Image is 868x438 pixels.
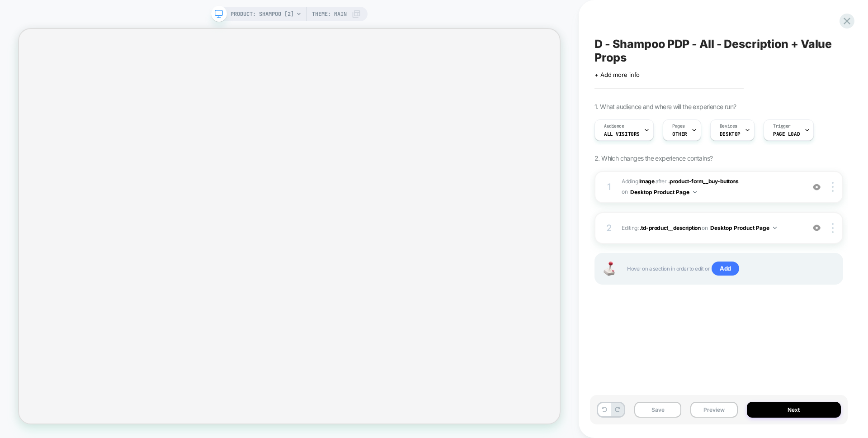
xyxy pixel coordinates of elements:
span: .td-product__description [640,224,701,231]
div: 1 [604,179,613,195]
span: Pages [672,123,685,129]
img: close [832,182,834,192]
span: Page Load [773,131,800,137]
img: down arrow [693,191,697,193]
button: Desktop Product Page [710,222,777,233]
img: down arrow [773,227,777,229]
span: 2. Which changes the experience contains? [594,154,712,162]
button: Desktop Product Page [630,186,697,198]
img: crossed eye [813,183,821,191]
button: Save [634,402,681,418]
span: 1. What audience and where will the experience run? [594,103,736,110]
div: 2 [604,220,613,236]
span: Audience [604,123,624,129]
span: Adding [622,178,654,185]
span: Devices [720,123,737,129]
span: DESKTOP [720,131,741,137]
span: Hover on a section in order to edit or [627,262,833,276]
button: Preview [690,402,737,418]
span: D - Shampoo PDP - All - Description + Value Props [594,37,843,64]
img: crossed eye [813,224,821,232]
b: Image [639,178,655,185]
span: Add [712,262,739,276]
span: AFTER [656,178,667,185]
span: Editing : [622,222,800,233]
span: PRODUCT: Shampoo [2] [231,7,294,21]
span: OTHER [672,131,687,137]
span: on [622,187,627,197]
span: .product-form__buy-buttons [668,178,739,185]
span: on [702,223,708,233]
span: All Visitors [604,131,640,137]
span: Theme: MAIN [312,7,347,21]
span: + Add more info [594,71,640,78]
span: Trigger [773,123,791,129]
img: close [832,223,834,233]
button: Next [747,402,841,418]
img: Joystick [600,262,618,276]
